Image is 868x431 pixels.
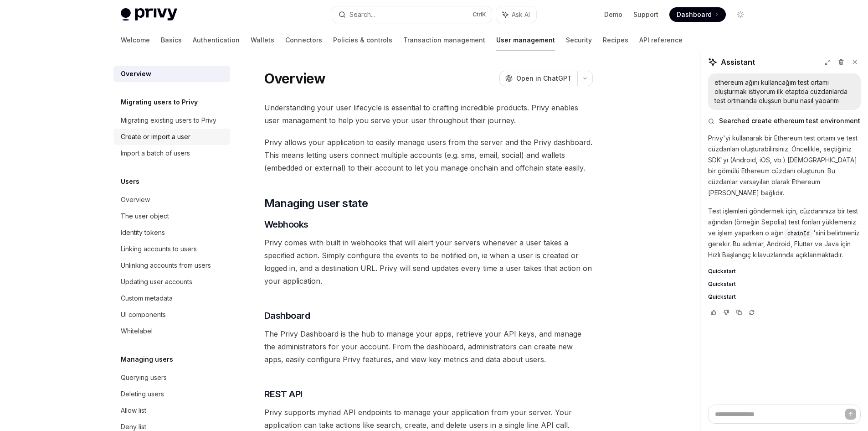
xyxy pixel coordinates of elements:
div: Create or import a user [121,131,190,142]
a: Querying users [113,369,230,386]
a: Allow list [113,402,230,419]
a: Recipes [603,29,628,51]
a: Custom metadata [113,290,230,306]
div: Identity tokens [121,227,165,238]
h5: Users [121,176,139,187]
span: Managing user state [264,196,368,211]
div: Custom metadata [121,293,173,304]
span: chainId [787,230,810,237]
a: Authentication [193,29,240,51]
a: Deleting users [113,386,230,402]
span: Dashboard [677,10,712,19]
div: The user object [121,211,169,222]
a: Basics [161,29,182,51]
a: API reference [639,29,683,51]
button: Ask AI [496,6,536,23]
span: Dashboard [264,309,310,322]
a: Connectors [285,29,322,51]
span: REST API [264,388,303,400]
a: Dashboard [669,7,726,22]
a: Whitelabel [113,323,230,339]
a: Wallets [251,29,274,51]
div: Updating user accounts [121,276,192,287]
button: Searched create ethereum test environment [708,116,861,125]
h5: Managing users [121,354,173,365]
div: Allow list [121,405,146,416]
p: Privy'yi kullanarak bir Ethereum test ortamı ve test cüzdanları oluşturabilirsiniz. Öncelikle, se... [708,133,861,198]
span: Quickstart [708,293,736,301]
div: Whitelabel [121,326,153,337]
h1: Overview [264,70,326,87]
a: Overview [113,192,230,208]
a: Quickstart [708,268,861,275]
div: Deleting users [121,389,164,400]
span: Ask AI [512,10,530,19]
button: Toggle dark mode [733,7,748,22]
button: Search...CtrlK [332,6,492,23]
span: Privy comes with built in webhooks that will alert your servers whenever a user takes a specified... [264,236,593,287]
img: light logo [121,8,177,21]
button: Open in ChatGPT [499,71,577,86]
div: Linking accounts to users [121,244,197,254]
a: Identity tokens [113,224,230,241]
div: Overview [121,194,150,205]
div: ethereum ağını kullancağım test ortamı oluşturmak istiyorum ilk etaptda cüzdanlarda test ortmaınd... [714,78,854,105]
span: Open in ChatGPT [516,74,572,83]
div: Search... [349,9,375,20]
div: Overview [121,68,151,79]
a: Import a batch of users [113,145,230,161]
span: Understanding your user lifecycle is essential to crafting incredible products. Privy enables use... [264,101,593,127]
span: Quickstart [708,268,736,275]
a: Unlinking accounts from users [113,257,230,274]
div: Import a batch of users [121,148,190,159]
span: Searched create ethereum test environment [719,116,860,125]
span: Assistant [721,57,755,68]
a: Policies & controls [333,29,392,51]
a: Migrating existing users to Privy [113,112,230,129]
a: Quickstart [708,293,861,301]
div: Migrating existing users to Privy [121,115,216,126]
a: Create or import a user [113,129,230,145]
a: Quickstart [708,280,861,288]
p: Test işlemleri göndermek için, cüzdanınıza bir test ağından (örneğin Sepolia) test fonları yüklem... [708,206,861,260]
div: Unlinking accounts from users [121,260,211,271]
span: The Privy Dashboard is the hub to manage your apps, retrieve your API keys, and manage the admini... [264,327,593,366]
a: Linking accounts to users [113,241,230,257]
h5: Migrating users to Privy [121,97,198,108]
a: Overview [113,66,230,82]
div: UI components [121,309,166,320]
a: Security [566,29,592,51]
a: Transaction management [403,29,485,51]
span: Privy allows your application to easily manage users from the server and the Privy dashboard. Thi... [264,136,593,174]
a: Support [633,10,658,19]
span: Webhooks [264,218,308,231]
div: Querying users [121,372,167,383]
span: Quickstart [708,280,736,288]
a: UI components [113,306,230,323]
a: The user object [113,208,230,224]
a: User management [496,29,555,51]
span: Ctrl K [473,11,486,18]
a: Welcome [121,29,150,51]
a: Demo [604,10,622,19]
a: Updating user accounts [113,274,230,290]
button: Send message [845,409,856,420]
